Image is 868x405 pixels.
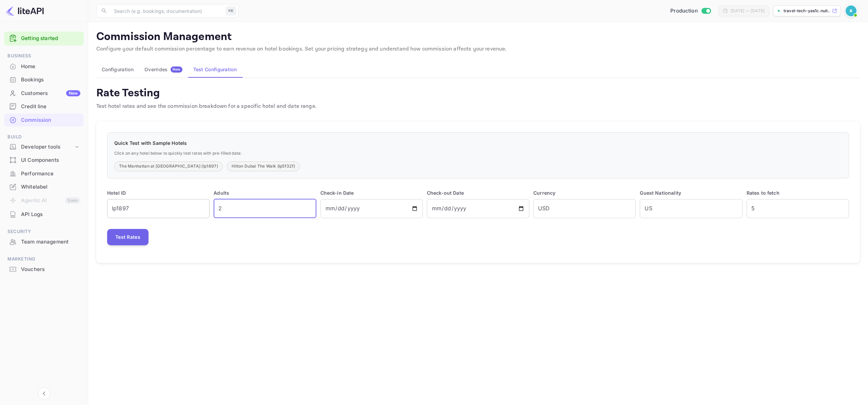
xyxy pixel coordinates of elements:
[747,189,849,196] p: Rates to fetch
[4,255,84,263] span: Marketing
[427,189,529,196] p: Check-out Date
[21,103,80,111] div: Credit line
[668,7,713,15] div: Switch to Sandbox mode
[4,133,84,141] span: Build
[4,208,84,220] a: API Logs
[4,114,84,126] a: Commission
[4,180,84,194] div: Whitelabel
[5,5,44,16] img: LiteAPI logo
[4,73,84,86] a: Bookings
[96,45,860,53] p: Configure your default commission percentage to earn revenue on hotel bookings. Set your pricing ...
[4,100,84,113] div: Credit line
[4,167,84,180] div: Performance
[171,67,182,72] span: New
[4,167,84,180] a: Performance
[21,76,80,84] div: Bookings
[4,228,84,235] span: Security
[4,60,84,73] div: Home
[96,86,317,100] h4: Rate Testing
[4,235,84,249] div: Team management
[21,35,80,42] a: Getting started
[4,154,84,167] div: UI Components
[640,199,742,218] input: US
[107,189,210,196] p: Hotel ID
[96,61,139,78] button: Configuration
[4,100,84,113] a: Credit line
[96,30,860,44] p: Commission Management
[4,32,84,45] div: Getting started
[4,154,84,166] a: UI Components
[110,4,223,18] input: Search (e.g. bookings, documentation)
[107,229,149,245] button: Test Rates
[4,52,84,60] span: Business
[533,199,636,218] input: USD
[4,73,84,86] div: Bookings
[114,139,842,147] p: Quick Test with Sample Hotels
[21,183,80,191] div: Whitelabel
[4,60,84,73] a: Home
[188,61,242,78] button: Test Configuration
[731,8,765,14] div: [DATE] — [DATE]
[21,116,80,124] div: Commission
[21,63,80,71] div: Home
[227,161,300,171] button: Hilton Dubai The Walk (lp5f32f)
[38,387,50,400] button: Collapse navigation
[21,211,80,218] div: API Logs
[784,8,831,14] p: travel-tech-yas1c.nuit...
[533,189,636,196] p: Currency
[4,87,84,100] div: CustomersNew
[214,189,316,196] p: Adults
[4,235,84,248] a: Team management
[114,151,842,156] p: Click on any hotel below to quickly test rates with pre-filled data:
[4,263,84,276] div: Vouchers
[846,5,856,16] img: Revolut
[226,6,236,15] div: ⌘K
[21,90,80,97] div: Customers
[96,102,317,111] p: Test hotel rates and see the commission breakdown for a specific hotel and date range.
[107,199,210,218] input: e.g., lp1897
[21,266,80,273] div: Vouchers
[21,238,80,246] div: Team management
[21,143,74,151] div: Developer tools
[21,156,80,164] div: UI Components
[4,114,84,127] div: Commission
[21,170,80,178] div: Performance
[640,189,742,196] p: Guest Nationality
[114,161,223,171] button: The Manhattan at [GEOGRAPHIC_DATA] (lp1897)
[320,189,423,196] p: Check-in Date
[4,141,84,153] div: Developer tools
[4,87,84,99] a: CustomersNew
[4,180,84,193] a: Whitelabel
[66,90,80,96] div: New
[4,263,84,275] a: Vouchers
[4,208,84,221] div: API Logs
[144,66,182,73] div: Overrides
[670,7,698,15] span: Production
